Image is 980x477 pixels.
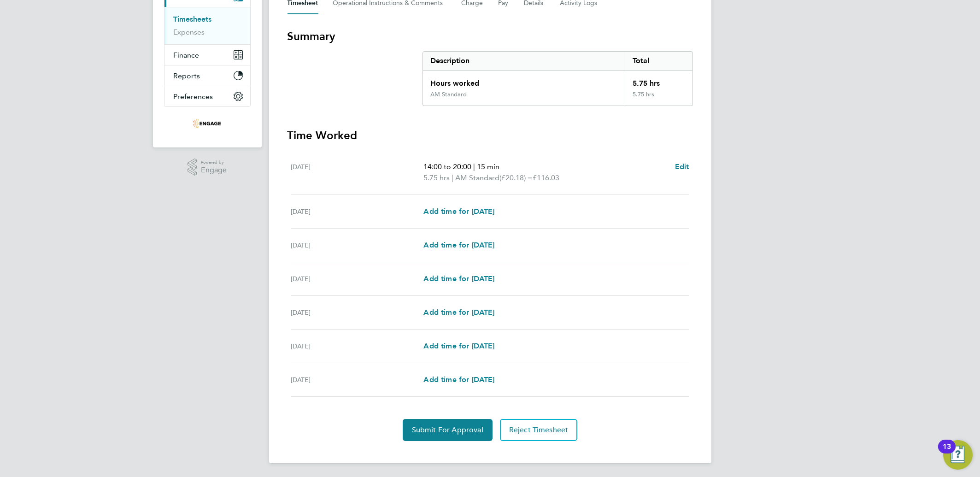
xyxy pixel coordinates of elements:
span: Powered by [201,159,227,166]
a: Expenses [174,28,205,36]
div: [DATE] [291,307,424,318]
span: Add time for [DATE] [423,308,494,317]
a: Add time for [DATE] [423,341,494,352]
a: Edit [675,161,689,172]
div: [DATE] [291,341,424,352]
button: Finance [164,45,250,65]
div: [DATE] [291,374,424,385]
div: Total [625,52,692,70]
a: Add time for [DATE] [423,240,494,251]
div: [DATE] [291,206,424,217]
div: AM Standard [430,91,467,98]
span: Add time for [DATE] [423,342,494,350]
h3: Time Worked [288,128,693,143]
span: Reports [174,71,200,80]
span: Add time for [DATE] [423,375,494,384]
a: Powered byEngage [188,159,227,176]
button: Open Resource Center, 13 new notifications [943,440,973,470]
div: Summary [423,51,693,106]
span: Reject Timesheet [509,425,569,435]
button: Preferences [164,86,250,106]
span: 5.75 hrs [423,173,450,182]
img: frontlinerecruitment-logo-retina.png [193,116,221,131]
div: Hours worked [423,71,625,91]
div: [DATE] [291,273,424,284]
span: Add time for [DATE] [423,274,494,283]
span: | [452,173,453,182]
a: Add time for [DATE] [423,374,494,385]
span: (£20.18) = [499,173,533,182]
span: Finance [174,51,200,59]
button: Reject Timesheet [500,419,578,441]
div: Description [423,52,625,70]
span: Submit For Approval [412,425,483,435]
a: Go to home page [164,116,251,131]
span: 15 min [477,162,499,171]
span: Add time for [DATE] [423,241,494,249]
div: 13 [943,447,951,459]
button: Reports [164,65,250,86]
div: 5.75 hrs [625,91,692,106]
h3: Summary [288,29,693,44]
section: Timesheet [288,29,693,441]
span: Engage [201,166,227,174]
span: | [473,162,475,171]
span: £116.03 [533,173,559,182]
div: [DATE] [291,240,424,251]
div: [DATE] [291,161,424,183]
a: Add time for [DATE] [423,206,494,217]
span: Preferences [174,92,213,101]
a: Add time for [DATE] [423,273,494,284]
span: Edit [675,162,689,171]
span: Add time for [DATE] [423,207,494,216]
span: 14:00 to 20:00 [423,162,471,171]
button: Submit For Approval [403,419,493,441]
span: AM Standard [455,172,499,183]
div: 5.75 hrs [625,71,692,91]
a: Add time for [DATE] [423,307,494,318]
a: Timesheets [174,15,212,24]
div: Timesheets [164,7,250,44]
